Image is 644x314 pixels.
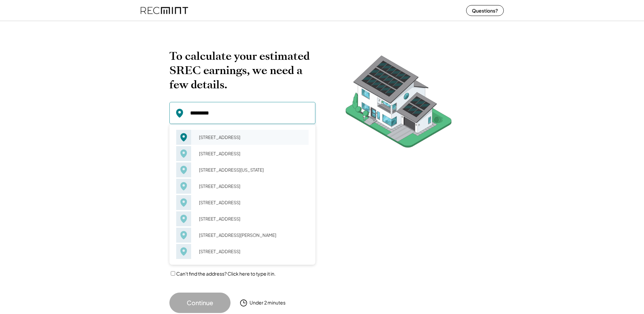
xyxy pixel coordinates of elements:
[176,271,276,277] label: Can't find the address? Click here to type it in.
[250,299,286,306] div: Under 2 minutes
[195,181,309,191] div: [STREET_ADDRESS]
[195,230,309,240] div: [STREET_ADDRESS][PERSON_NAME]
[195,165,309,175] div: [STREET_ADDRESS][US_STATE]
[195,133,309,142] div: [STREET_ADDRESS]
[169,293,231,313] button: Continue
[195,247,309,256] div: [STREET_ADDRESS]
[466,5,504,16] button: Questions?
[195,214,309,224] div: [STREET_ADDRESS]
[169,49,315,92] h2: To calculate your estimated SREC earnings, we need a few details.
[195,198,309,207] div: [STREET_ADDRESS]
[141,1,188,19] img: recmint-logotype%403x%20%281%29.jpeg
[332,49,465,158] img: RecMintArtboard%207.png
[195,149,309,158] div: [STREET_ADDRESS]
